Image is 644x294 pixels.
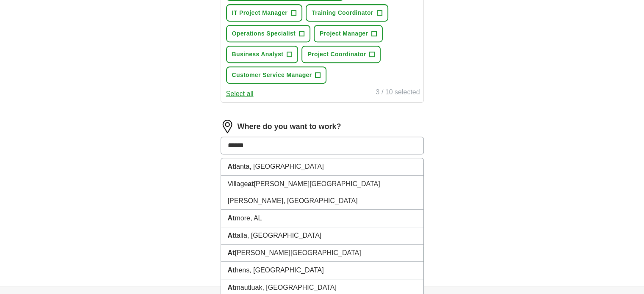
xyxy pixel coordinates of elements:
[232,29,296,38] span: Operations Specialist
[226,66,327,84] button: Customer Service Manager
[221,120,234,133] img: location.png
[232,50,284,59] span: Business Analyst
[228,232,235,239] strong: At
[226,46,299,63] button: Business Analyst
[232,8,288,17] span: IT Project Manager
[376,87,420,99] div: 3 / 10 selected
[226,4,303,22] button: IT Project Manager
[226,89,254,99] button: Select all
[306,4,388,22] button: Training Coordinator
[228,163,235,170] strong: At
[221,158,423,176] li: lanta, [GEOGRAPHIC_DATA]
[221,210,423,227] li: more, AL
[221,227,423,245] li: talla, [GEOGRAPHIC_DATA]
[228,284,235,291] strong: At
[221,176,423,210] li: Village [PERSON_NAME][GEOGRAPHIC_DATA][PERSON_NAME], [GEOGRAPHIC_DATA]
[226,25,311,42] button: Operations Specialist
[228,249,235,256] strong: At
[232,71,312,80] span: Customer Service Manager
[248,180,254,187] strong: at
[221,262,423,279] li: hens, [GEOGRAPHIC_DATA]
[228,214,235,222] strong: At
[228,267,235,274] strong: At
[307,50,366,59] span: Project Coordinator
[221,245,423,262] li: [PERSON_NAME][GEOGRAPHIC_DATA]
[320,29,368,38] span: Project Manager
[312,8,373,17] span: Training Coordinator
[314,25,383,42] button: Project Manager
[301,46,381,63] button: Project Coordinator
[238,121,341,132] label: Where do you want to work?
